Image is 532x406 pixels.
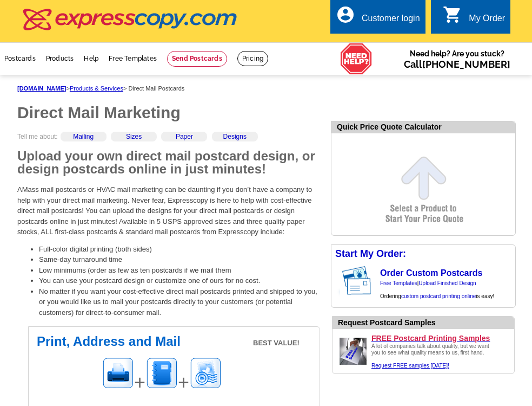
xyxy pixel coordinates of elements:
a: Designs [223,133,247,140]
span: > > Direct Mail Postcards [17,85,184,92]
li: Same-day turnaround time [39,254,320,265]
p: AMass mail postcards or HVAC mail marketing can be daunting if you don’t have a company to help w... [17,184,320,237]
div: My Order [469,14,505,29]
img: Upload a design ready to be printed [337,335,369,368]
div: + + [102,357,311,397]
li: You can use your postcard design or customize one of ours for no cost. [39,275,320,286]
div: Start My Order: [331,245,515,263]
a: Postcards [4,55,36,62]
a: Products & Services [70,85,123,92]
span: | Ordering is easy! [380,280,494,299]
li: Low minimums (order as few as ten postcards if we mail them [39,265,320,276]
a: FREE Postcard Printing Samples [371,333,510,343]
img: Mailing image for postcards [189,357,222,389]
img: Addressing image for postcards [145,357,178,389]
img: post card showing stamp and address area [340,263,378,299]
img: Printing image for postcards [102,357,134,389]
div: Request Postcard Samples [338,317,514,328]
a: Free Templates [109,55,157,62]
img: background image for postcard [331,263,340,299]
a: Upload Finished Design [418,280,476,286]
a: Sizes [126,133,142,140]
span: Call [404,59,510,70]
img: help [340,43,373,75]
a: Help [84,55,98,62]
li: Full-color digital printing (both sides) [39,244,320,255]
a: Order Custom Postcards [380,268,482,278]
a: shopping_cart My Order [443,12,505,25]
h1: Direct Mail Marketing [17,105,320,121]
li: No matter if you want your cost-effective direct mail postcards printed and shipped to you, or yo... [39,286,320,318]
i: account_circle [336,5,355,24]
i: shopping_cart [443,5,462,24]
a: Paper [176,133,193,140]
span: BEST VALUE! [253,338,300,349]
h2: Upload your own direct mail postcard design, or design postcards online in just minutes! [17,150,320,176]
a: account_circle Customer login [336,12,420,25]
a: custom postcard printing online [401,293,476,299]
a: Free Templates [380,280,417,286]
a: Request FREE samples [DATE]! [371,363,449,369]
div: Customer login [362,14,420,29]
div: Tell me about: [17,132,320,150]
h2: Print, Address and Mail [37,335,311,348]
div: Quick Price Quote Calculator [331,121,515,133]
div: A lot of companies talk about quality, but we want you to see what quality means to us, first hand. [371,343,496,369]
a: [PHONE_NUMBER] [422,59,510,70]
a: [DOMAIN_NAME] [17,85,66,92]
a: Mailing [73,133,94,140]
span: Need help? Are you stuck? [404,48,510,70]
a: Products [46,55,74,62]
